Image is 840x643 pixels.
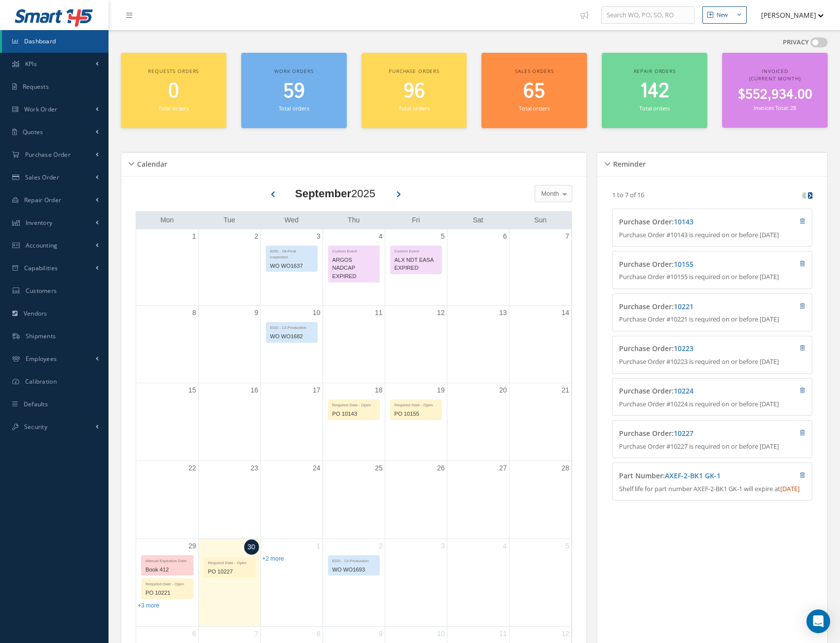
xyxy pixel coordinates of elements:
[253,627,260,641] a: October 7, 2025
[329,556,379,564] div: EDD - 13-Production
[610,157,646,169] h5: Reminder
[674,386,694,395] a: 10224
[385,383,447,461] td: September 19, 2025
[190,229,198,244] a: September 1, 2025
[198,229,260,306] td: September 2, 2025
[663,471,721,480] span: :
[244,539,259,555] a: September 30, 2025
[253,306,260,320] a: September 9, 2025
[391,254,441,274] div: ALX NDT EASA EXPIRED
[315,229,323,244] a: September 3, 2025
[674,344,694,353] a: 10223
[283,77,305,106] span: 59
[186,461,198,475] a: September 22, 2025
[253,229,260,244] a: September 2, 2025
[738,85,812,105] span: $552,934.00
[315,539,323,553] a: October 1, 2025
[722,53,828,128] a: Invoiced (Current Month) $552,934.00 Invoices Total: 28
[672,259,694,269] span: :
[323,461,385,538] td: September 25, 2025
[439,229,447,244] a: September 5, 2025
[672,217,694,226] span: :
[435,627,447,641] a: October 10, 2025
[509,461,571,538] td: September 28, 2025
[497,383,509,397] a: September 20, 2025
[619,399,805,409] p: Purchase Order #10224 is required on or before [DATE]
[148,68,199,74] span: Requests orders
[311,306,323,320] a: September 10, 2025
[24,309,47,318] span: Vendors
[619,357,805,367] p: Purchase Order #10223 is required on or before [DATE]
[373,306,385,320] a: September 11, 2025
[26,332,56,340] span: Shipments
[754,104,796,111] small: Invoices Total: 28
[672,302,694,311] span: :
[619,429,755,438] h4: Purchase Order
[672,386,694,395] span: :
[471,214,485,226] a: Saturday
[435,306,447,320] a: September 12, 2025
[674,259,694,269] a: 10155
[665,471,721,480] a: AXEF-2-BK1 GK-1
[198,305,260,383] td: September 9, 2025
[329,400,379,408] div: Required Date - Open
[260,305,323,383] td: September 10, 2025
[377,627,385,641] a: October 9, 2025
[373,383,385,397] a: September 18, 2025
[515,68,553,74] span: Sales orders
[509,538,571,627] td: October 5, 2025
[509,305,571,383] td: September 14, 2025
[674,429,694,438] a: 10227
[198,461,260,538] td: September 23, 2025
[24,264,58,272] span: Capabilities
[559,306,571,320] a: September 14, 2025
[138,602,159,609] a: Show 3 more events
[385,229,447,306] td: September 5, 2025
[260,383,323,461] td: September 17, 2025
[25,150,71,159] span: Purchase Order
[142,587,193,599] div: PO 10221
[501,229,509,244] a: September 6, 2025
[780,484,800,493] span: [DATE]
[373,461,385,475] a: September 25, 2025
[559,627,571,641] a: October 12, 2025
[447,461,509,538] td: September 27, 2025
[26,286,57,295] span: Customers
[186,383,198,397] a: September 15, 2025
[403,77,425,106] span: 96
[315,627,323,641] a: October 8, 2025
[266,260,317,272] div: WO WO1637
[672,344,694,353] span: :
[619,345,755,353] h4: Purchase Order
[674,302,694,311] a: 10221
[391,246,441,254] div: Custom Event
[25,377,57,386] span: Calibration
[717,11,728,19] div: New
[204,566,255,577] div: PO 10227
[142,564,193,575] div: Book 412
[762,68,788,74] span: Invoiced
[158,214,176,226] a: Monday
[136,461,198,538] td: September 22, 2025
[447,383,509,461] td: September 20, 2025
[260,538,323,627] td: October 1, 2025
[323,305,385,383] td: September 11, 2025
[497,461,509,475] a: September 27, 2025
[559,461,571,475] a: September 28, 2025
[497,627,509,641] a: October 11, 2025
[241,53,347,128] a: Work orders 59 Total orders
[806,609,830,633] div: Open Intercom Messenger
[563,229,571,244] a: September 7, 2025
[377,539,385,553] a: October 2, 2025
[23,82,49,91] span: Requests
[136,229,198,306] td: September 1, 2025
[323,538,385,627] td: October 2, 2025
[619,442,805,452] p: Purchase Order #10227 is required on or before [DATE]
[399,105,429,112] small: Total orders
[497,306,509,320] a: September 13, 2025
[749,75,801,82] span: (Current Month)
[295,187,351,200] b: September
[329,408,379,420] div: PO 10143
[260,229,323,306] td: September 3, 2025
[274,68,313,74] span: Work orders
